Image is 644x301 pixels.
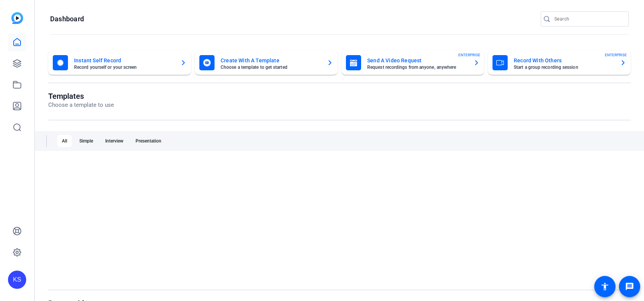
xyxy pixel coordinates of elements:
span: ENTERPRISE [605,52,627,58]
mat-card-title: Create With A Template [221,56,321,65]
div: KS [8,271,26,289]
mat-card-title: Record With Others [514,56,614,65]
mat-card-subtitle: Record yourself or your screen [74,65,174,70]
div: Simple [75,135,98,147]
mat-card-subtitle: Request recordings from anyone, anywhere [367,65,467,70]
div: Presentation [131,135,166,147]
p: Choose a template to use [48,101,114,109]
mat-card-subtitle: Start a group recording session [514,65,614,70]
mat-card-title: Instant Self Record [74,56,174,65]
h1: Templates [48,92,114,101]
span: ENTERPRISE [458,52,480,58]
button: Instant Self RecordRecord yourself or your screen [48,51,191,75]
img: blue-gradient.svg [11,12,23,24]
div: All [57,135,72,147]
input: Search [554,14,623,24]
button: Create With A TemplateChoose a template to get started [195,51,338,75]
button: Record With OthersStart a group recording sessionENTERPRISE [488,51,631,75]
mat-icon: accessibility [600,282,609,291]
button: Send A Video RequestRequest recordings from anyone, anywhereENTERPRISE [341,51,484,75]
mat-card-subtitle: Choose a template to get started [221,65,321,70]
mat-icon: message [625,282,634,291]
h1: Dashboard [50,14,84,24]
div: Interview [101,135,128,147]
mat-card-title: Send A Video Request [367,56,467,65]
